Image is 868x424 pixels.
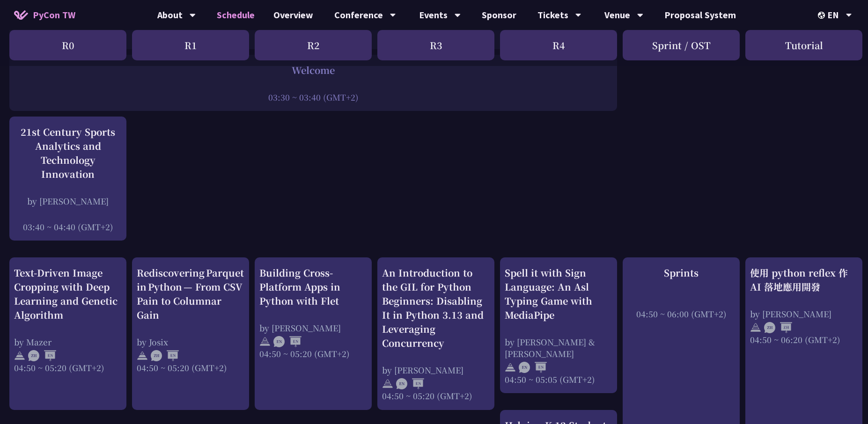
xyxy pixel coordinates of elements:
[382,266,490,350] div: An Introduction to the GIL for Python Beginners: Disabling It in Python 3.13 and Leveraging Concu...
[259,348,367,359] div: 04:50 ~ 05:20 (GMT+2)
[259,266,367,402] a: Building Cross-Platform Apps in Python with Flet by [PERSON_NAME] 04:50 ~ 05:20 (GMT+2)
[627,266,735,280] div: Sprints
[750,308,858,320] div: by [PERSON_NAME]
[137,266,244,322] div: Rediscovering Parquet in Python — From CSV Pain to Columnar Gain
[627,308,735,320] div: 04:50 ~ 06:00 (GMT+2)
[505,373,612,385] div: 04:50 ~ 05:05 (GMT+2)
[14,125,122,233] a: 21st Century Sports Analytics and Technology Innovation by [PERSON_NAME] 03:40 ~ 04:40 (GMT+2)
[151,350,179,361] img: ZHEN.371966e.svg
[818,12,827,19] img: Locale Icon
[382,378,393,389] img: svg+xml;base64,PHN2ZyB4bWxucz0iaHR0cDovL3d3dy53My5vcmcvMjAwMC9zdmciIHdpZHRoPSIyNCIgaGVpZ2h0PSIyNC...
[505,362,516,373] img: svg+xml;base64,PHN2ZyB4bWxucz0iaHR0cDovL3d3dy53My5vcmcvMjAwMC9zdmciIHdpZHRoPSIyNCIgaGVpZ2h0PSIyNC...
[14,10,28,20] img: Home icon of PyCon TW 2025
[137,336,244,348] div: by Josix
[259,336,271,347] img: svg+xml;base64,PHN2ZyB4bWxucz0iaHR0cDovL3d3dy53My5vcmcvMjAwMC9zdmciIHdpZHRoPSIyNCIgaGVpZ2h0PSIyNC...
[14,350,25,361] img: svg+xml;base64,PHN2ZyB4bWxucz0iaHR0cDovL3d3dy53My5vcmcvMjAwMC9zdmciIHdpZHRoPSIyNCIgaGVpZ2h0PSIyNC...
[137,350,148,361] img: svg+xml;base64,PHN2ZyB4bWxucz0iaHR0cDovL3d3dy53My5vcmcvMjAwMC9zdmciIHdpZHRoPSIyNCIgaGVpZ2h0PSIyNC...
[137,362,244,373] div: 04:50 ~ 05:20 (GMT+2)
[14,336,122,348] div: by Mazer
[745,30,862,60] div: Tutorial
[382,266,490,402] a: An Introduction to the GIL for Python Beginners: Disabling It in Python 3.13 and Leveraging Concu...
[14,125,122,181] div: 21st Century Sports Analytics and Technology Innovation
[500,30,617,60] div: R4
[750,266,858,294] div: 使用 python reflex 作 AI 落地應用開發
[14,266,122,322] div: Text-Driven Image Cropping with Deep Learning and Genetic Algorithm
[9,30,126,60] div: R0
[14,266,122,402] a: Text-Driven Image Cropping with Deep Learning and Genetic Algorithm by Mazer 04:50 ~ 05:20 (GMT+2)
[750,322,761,333] img: svg+xml;base64,PHN2ZyB4bWxucz0iaHR0cDovL3d3dy53My5vcmcvMjAwMC9zdmciIHdpZHRoPSIyNCIgaGVpZ2h0PSIyNC...
[33,8,75,22] span: PyCon TW
[505,336,612,359] div: by [PERSON_NAME] & [PERSON_NAME]
[259,322,367,334] div: by [PERSON_NAME]
[273,336,302,347] img: ENEN.5a408d1.svg
[505,266,612,322] div: Spell it with Sign Language: An Asl Typing Game with MediaPipe
[14,91,612,103] div: 03:30 ~ 03:40 (GMT+2)
[382,364,490,376] div: by [PERSON_NAME]
[623,30,740,60] div: Sprint / OST
[14,195,122,207] div: by [PERSON_NAME]
[505,266,612,385] a: Spell it with Sign Language: An Asl Typing Game with MediaPipe by [PERSON_NAME] & [PERSON_NAME] 0...
[5,3,85,27] a: PyCon TW
[396,378,424,389] img: ENEN.5a408d1.svg
[14,221,122,233] div: 03:40 ~ 04:40 (GMT+2)
[255,30,372,60] div: R2
[377,30,494,60] div: R3
[750,334,858,345] div: 04:50 ~ 06:20 (GMT+2)
[382,390,490,402] div: 04:50 ~ 05:20 (GMT+2)
[519,362,547,373] img: ENEN.5a408d1.svg
[137,266,244,402] a: Rediscovering Parquet in Python — From CSV Pain to Columnar Gain by Josix 04:50 ~ 05:20 (GMT+2)
[28,350,56,361] img: ZHEN.371966e.svg
[14,362,122,373] div: 04:50 ~ 05:20 (GMT+2)
[764,322,792,333] img: ZHZH.38617ef.svg
[259,266,367,308] div: Building Cross-Platform Apps in Python with Flet
[14,63,612,77] div: Welcome
[132,30,249,60] div: R1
